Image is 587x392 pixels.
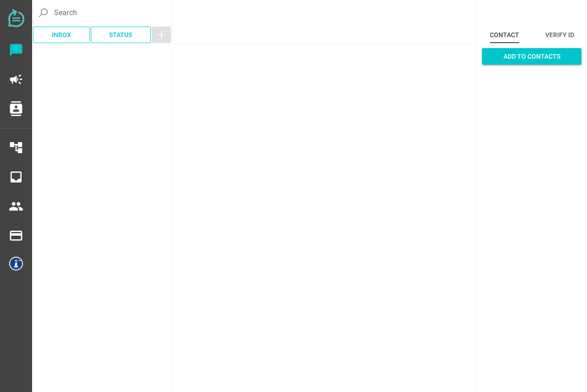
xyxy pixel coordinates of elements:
i: payment [9,228,23,243]
span: Status [109,29,132,40]
span: Inbox [52,29,71,40]
i: chat_bubble [9,43,23,57]
i: campaign [9,72,23,87]
img: svg+xml;base64,PD94bWwgdmVyc2lvbj0iMS4wIiBlbmNvZGluZz0iVVRGLTgiPz4KPHN2ZyB2ZXJzaW9uPSIxLjEiIHZpZX... [8,9,24,27]
button: Inbox [33,27,90,43]
div: Contact [490,29,519,40]
button: Add to contacts [482,48,581,65]
div: Verify ID [545,29,574,40]
i: inbox [9,170,23,184]
i: people [9,199,23,214]
i: account_tree [9,140,23,155]
button: Status [91,27,151,43]
i: contacts [9,101,23,116]
span: Add to contacts [504,51,560,62]
img: 5e5013c4774eeba51c753a8a-30.png [9,257,23,271]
